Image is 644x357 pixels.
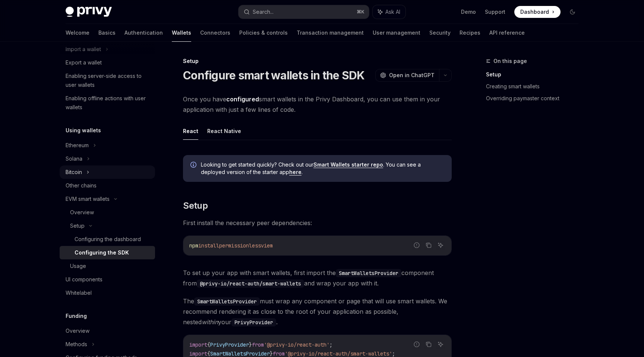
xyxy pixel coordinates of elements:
button: Copy the contents from the code block [424,240,433,250]
a: Setup [486,69,584,80]
a: Demo [461,8,476,16]
span: from [252,341,264,348]
a: Connectors [200,24,230,42]
a: Recipes [460,24,480,42]
span: To set up your app with smart wallets, first import the component from and wrap your app with it. [183,268,452,288]
a: API reference [489,24,525,42]
div: Setup [183,57,452,65]
div: Bitcoin [66,168,82,177]
a: Usage [60,259,155,273]
a: Whitelabel [60,286,155,300]
a: Welcome [66,24,89,42]
h1: Configure smart wallets in the SDK [183,69,365,82]
a: Other chains [60,179,155,192]
em: within [202,318,218,326]
button: React Native [207,122,241,140]
a: configured [226,95,259,103]
a: Configuring the dashboard [60,233,155,246]
button: Toggle dark mode [566,6,578,18]
div: UI components [66,275,102,284]
a: Wallets [172,24,191,42]
span: PrivyProvider [210,341,249,348]
span: On this page [493,57,527,66]
span: Setup [183,200,208,212]
span: ⌘ K [357,9,364,15]
a: UI components [60,273,155,286]
div: Search... [253,7,274,16]
div: Export a wallet [66,58,102,67]
h5: Funding [66,312,87,320]
span: } [270,350,273,357]
code: SmartWalletsProvider [194,297,260,306]
button: Ask AI [436,240,445,250]
button: Report incorrect code [412,240,422,250]
a: Policies & controls [239,24,288,42]
span: ; [392,350,395,357]
div: Solana [66,154,82,163]
button: Copy the contents from the code block [424,339,433,349]
a: Dashboard [514,6,561,18]
span: import [189,341,207,348]
a: Enabling offline actions with user wallets [60,92,155,114]
span: ; [329,341,332,348]
a: Overview [60,324,155,338]
code: @privy-io/react-auth/smart-wallets [197,279,304,288]
a: Transaction management [297,24,364,42]
a: Overriding paymaster context [486,92,584,104]
a: Security [429,24,451,42]
span: viem [261,242,273,249]
span: } [249,341,252,348]
a: Overview [60,206,155,219]
svg: Info [190,162,198,169]
span: Open in ChatGPT [389,72,435,79]
a: Smart Wallets starter repo [313,161,383,168]
a: Creating smart wallets [486,80,584,92]
span: Ask AI [385,8,400,16]
span: First install the necessary peer dependencies: [183,218,452,228]
span: Looking to get started quickly? Check out our . You can see a deployed version of the starter app . [201,161,444,176]
span: The must wrap any component or page that will use smart wallets. We recommend rendering it as clo... [183,296,452,327]
span: SmartWalletsProvider [210,350,270,357]
div: Ethereum [66,141,89,150]
span: from [273,350,285,357]
button: Report incorrect code [412,339,422,349]
span: install [198,242,219,249]
code: PrivyProvider [231,318,276,326]
span: import [189,350,207,357]
a: Enabling server-side access to user wallets [60,69,155,92]
a: Support [485,8,505,16]
a: Export a wallet [60,56,155,69]
div: Enabling offline actions with user wallets [66,94,151,112]
div: Whitelabel [66,288,92,297]
span: Once you have smart wallets in the Privy Dashboard, you can use them in your application with jus... [183,94,452,115]
a: Basics [98,24,116,42]
button: Ask AI [373,5,405,19]
span: Dashboard [520,8,549,16]
div: Overview [70,208,94,217]
button: Open in ChatGPT [375,69,439,82]
span: { [207,341,210,348]
div: Enabling server-side access to user wallets [66,72,151,89]
div: Other chains [66,181,97,190]
button: Search...⌘K [239,5,369,19]
div: Configuring the dashboard [75,235,141,244]
span: '@privy-io/react-auth' [264,341,329,348]
a: here [289,169,302,176]
div: EVM smart wallets [66,195,110,203]
span: { [207,350,210,357]
div: Usage [70,262,86,271]
span: '@privy-io/react-auth/smart-wallets' [285,350,392,357]
div: Overview [66,326,89,335]
code: SmartWalletsProvider [336,269,401,277]
h5: Using wallets [66,126,101,135]
div: Configuring the SDK [75,248,129,257]
div: Methods [66,340,87,349]
span: npm [189,242,198,249]
a: Configuring the SDK [60,246,155,259]
button: React [183,122,198,140]
span: permissionless [219,242,261,249]
a: Authentication [124,24,163,42]
button: Ask AI [436,339,445,349]
a: User management [373,24,420,42]
div: Setup [70,221,85,230]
